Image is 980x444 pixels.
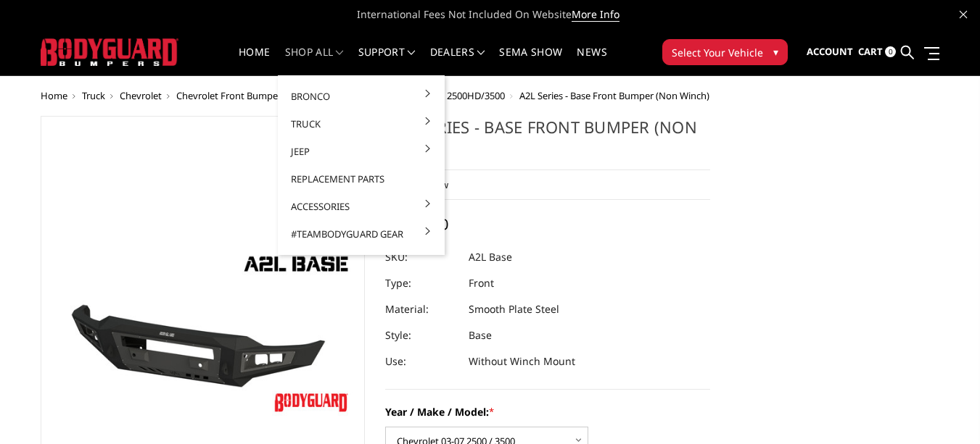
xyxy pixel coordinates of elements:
span: Account [807,45,853,58]
dd: A2L Base [469,244,512,270]
a: Chevrolet [120,89,162,102]
dd: Base [469,322,492,348]
span: Select Your Vehicle [672,45,763,60]
button: Select Your Vehicle [662,39,788,65]
a: Truck [284,110,439,138]
dt: Use: [385,348,458,374]
a: SEMA Show [499,47,562,75]
dd: Front [469,270,494,296]
a: More Info [572,7,619,22]
span: A2L Series - Base Front Bumper (Non Winch) [519,89,709,102]
a: Accessories [284,193,439,220]
a: Account [807,33,853,72]
dt: SKU: [385,244,458,270]
a: Support [358,47,416,75]
a: Truck [82,89,105,102]
h1: A2L Series - Base Front Bumper (Non Winch) [385,116,710,170]
a: #TeamBodyguard Gear [284,220,439,248]
dt: Material: [385,296,458,322]
a: shop all [285,47,344,75]
span: ▾ [773,44,778,59]
a: Replacement Parts [284,165,439,193]
a: Bronco [284,83,439,110]
label: Year / Make / Model: [385,404,710,419]
a: Home [239,47,270,75]
a: News [577,47,606,75]
span: Cart [858,45,883,58]
a: Home [41,89,67,102]
span: 0 [885,46,896,57]
img: BODYGUARD BUMPERS [41,38,178,65]
dt: Style: [385,322,458,348]
iframe: Chat Widget [907,374,980,444]
dt: Type: [385,270,458,296]
dd: Smooth Plate Steel [469,296,559,322]
a: Cart 0 [858,33,896,72]
dd: Without Winch Mount [469,348,575,374]
a: Jeep [284,138,439,165]
a: Dealers [430,47,485,75]
a: Chevrolet Front Bumpers [176,89,286,102]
